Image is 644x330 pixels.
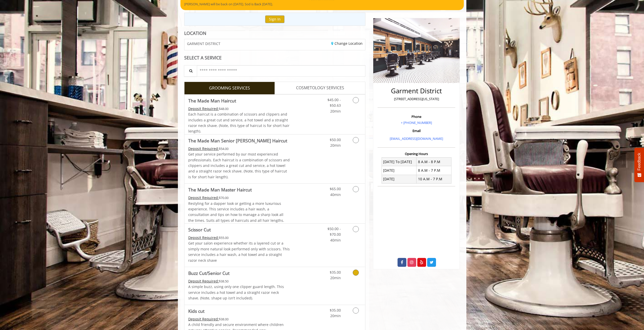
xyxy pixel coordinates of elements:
[188,317,219,321] span: This service needs some Advance to be paid before we block your appointment
[330,270,341,275] span: $35.00
[417,158,451,166] td: 8 A.M - 8 P.M
[330,275,341,280] span: 20min
[382,158,417,166] td: [DATE] To [DATE]
[184,55,366,60] div: SELECT A SERVICE
[188,307,204,315] b: Kids cut
[188,195,219,200] span: This service needs some Advance to be paid before we block your appointment
[378,152,455,156] h3: Opening Hours
[330,313,341,318] span: 20min
[187,42,220,46] span: GARMENT DISTRICT
[417,166,451,175] td: 8 A.M - 7 P.M
[379,96,454,102] p: [STREET_ADDRESS][US_STATE]
[188,137,287,144] b: The Made Man Senior [PERSON_NAME] Haircut
[330,143,341,148] span: 20min
[184,30,206,36] b: LOCATION
[188,279,219,283] span: This service needs some Advance to be paid before we block your appointment
[417,175,451,183] td: 10 A.M - 7 P.M
[330,238,341,243] span: 40min
[188,316,290,322] div: $38.00
[390,136,443,141] a: [EMAIL_ADDRESS][DOMAIN_NAME]
[209,85,250,92] span: GROOMING SERVICES
[188,284,290,301] p: A simple buzz, using only one clipper guard length. This service includes a hot towel and a strai...
[188,106,290,112] div: $48.00
[184,65,197,77] button: Service Search
[188,270,230,277] b: Buzz Cut/Senior Cut
[188,235,290,240] div: $55.00
[327,97,341,108] span: $45.00 - $50.63
[382,175,417,183] td: [DATE]
[188,112,289,134] span: Each haircut is a combination of scissors and clippers and includes a great cut and service, a ho...
[188,106,219,111] span: This service needs some Advance to be paid before we block your appointment
[184,2,460,7] p: [PERSON_NAME] will be back on [DATE]. Sod is Back [DATE].
[188,186,252,193] b: The Made Man Master Haircut
[188,278,290,284] div: $38.50
[188,97,236,104] b: The Made Man Haircut
[382,166,417,175] td: [DATE]
[401,120,432,125] a: + [PHONE_NUMBER]
[188,195,290,201] div: $70.00
[637,153,641,170] span: Feedback
[379,115,454,118] h3: Phone
[188,146,219,151] span: This service needs some Advance to be paid before we block your appointment
[296,85,344,91] span: COSMETOLOGY SERVICES
[188,201,284,223] span: Restyling for a dapper look or getting a more luxurious experience. This service includes a hair ...
[330,308,341,313] span: $35.00
[188,235,219,240] span: This service needs some Advance to be paid before we block your appointment
[330,137,341,142] span: $50.00
[188,240,290,263] p: Get your salon experience whether its a layered cut or a simply more natural look performed only ...
[330,109,341,114] span: 20min
[379,87,454,95] h2: Garment District
[327,226,341,237] span: $50.00 - $70.00
[188,226,211,233] b: Scissor Cut
[331,41,363,46] a: Change Location
[265,15,284,23] button: Sign In
[379,129,454,133] h3: Email
[188,146,290,151] div: $54.00
[634,148,644,182] button: Feedback - Show survey
[330,192,341,197] span: 40min
[188,151,290,180] p: Get your service performed by our most experienced professionals. Each haircut is a combination o...
[330,186,341,191] span: $65.00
